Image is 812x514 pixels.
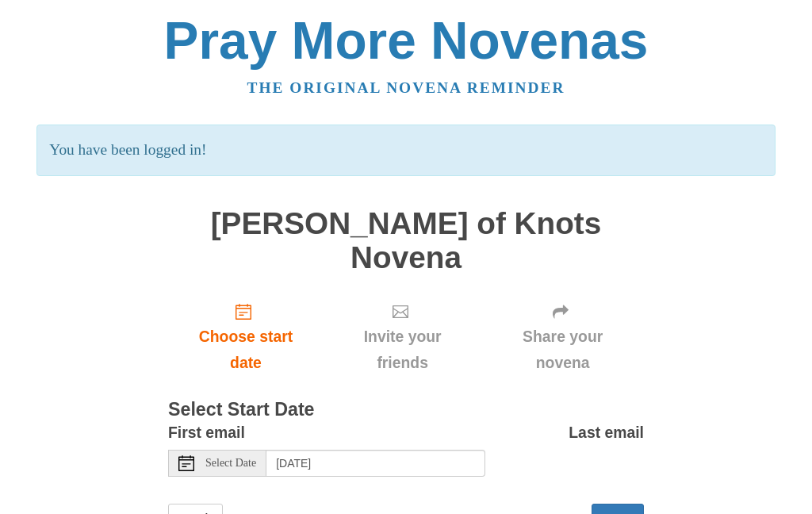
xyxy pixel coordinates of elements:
div: Click "Next" to confirm your start date first. [481,290,644,385]
p: You have been logged in! [36,125,775,176]
span: Select Date [205,458,256,469]
a: The original novena reminder [247,79,565,96]
div: Click "Next" to confirm your start date first. [324,290,481,385]
a: Pray More Novenas [164,11,649,70]
label: Last email [569,420,644,446]
span: Share your novena [497,324,628,376]
span: Invite your friends [339,324,465,376]
a: Choose start date [168,290,324,385]
h3: Select Start Date [168,400,644,420]
span: Choose start date [184,324,308,376]
h1: [PERSON_NAME] of Knots Novena [168,207,644,274]
label: First email [168,420,245,446]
